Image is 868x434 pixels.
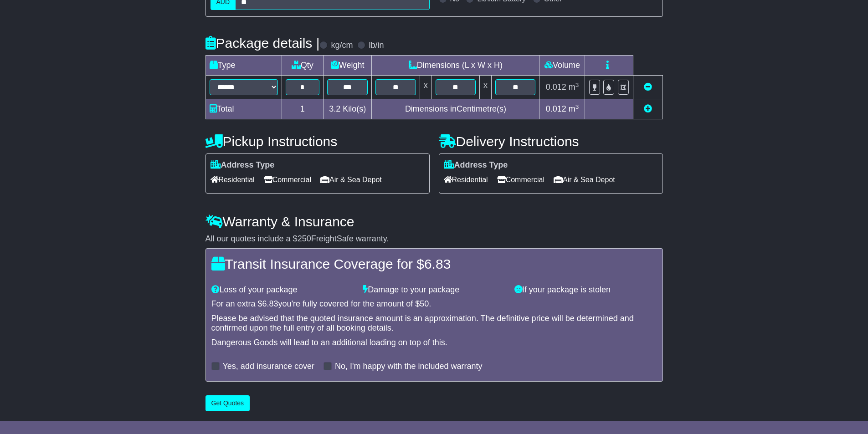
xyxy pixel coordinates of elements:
[546,82,566,92] span: 0.012
[444,160,508,170] label: Address Type
[497,173,544,187] span: Commercial
[282,99,324,119] td: 1
[331,41,353,51] label: kg/cm
[282,56,324,76] td: Qty
[205,36,320,51] h4: Package details |
[644,82,652,92] a: Remove this item
[205,99,282,119] td: Total
[211,338,657,348] div: Dangerous Goods will lead to an additional loading on top of this.
[205,214,663,229] h4: Warranty & Insurance
[369,41,384,51] label: lb/in
[211,160,275,170] label: Address Type
[569,82,579,92] span: m
[420,76,431,99] td: x
[424,256,451,271] span: 6.83
[205,134,430,149] h4: Pickup Instructions
[324,99,372,119] td: Kilo(s)
[320,173,382,187] span: Air & Sea Depot
[480,76,492,99] td: x
[205,234,663,244] div: All our quotes include a $ FreightSafe warranty.
[205,56,282,76] td: Type
[207,285,359,295] div: Loss of your package
[298,234,311,243] span: 250
[420,299,429,308] span: 50
[329,104,340,113] span: 3.2
[205,395,250,411] button: Get Quotes
[211,256,657,271] h4: Transit Insurance Coverage for $
[211,173,255,187] span: Residential
[262,299,278,308] span: 6.83
[223,362,314,372] label: Yes, add insurance cover
[211,299,657,309] div: For an extra $ you're fully covered for the amount of $ .
[644,104,652,113] a: Add new item
[546,104,566,113] span: 0.012
[510,285,662,295] div: If your package is stolen
[575,103,579,110] sup: 3
[324,56,372,76] td: Weight
[575,82,579,88] sup: 3
[211,314,657,333] div: Please be advised that the quoted insurance amount is an approximation. The definitive price will...
[539,56,585,76] td: Volume
[358,285,510,295] div: Damage to your package
[569,104,579,113] span: m
[554,173,615,187] span: Air & Sea Depot
[444,173,488,187] span: Residential
[372,56,539,76] td: Dimensions (L x W x H)
[335,362,483,372] label: No, I'm happy with the included warranty
[264,173,311,187] span: Commercial
[372,99,539,119] td: Dimensions in Centimetre(s)
[439,134,663,149] h4: Delivery Instructions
